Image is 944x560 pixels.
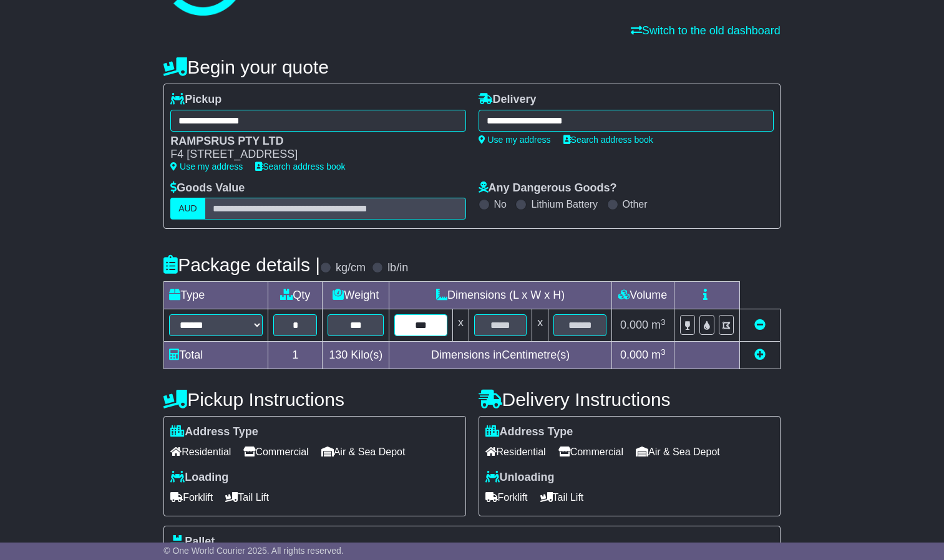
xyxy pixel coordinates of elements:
[170,181,245,195] label: Goods Value
[243,442,308,461] span: Commercial
[163,546,344,556] span: © One World Courier 2025. All rights reserved.
[170,135,453,148] div: RAMPSRUS PTY LTD
[479,93,537,107] label: Delivery
[164,282,268,309] td: Type
[387,261,408,275] label: lb/in
[563,135,653,145] a: Search address book
[754,349,766,361] a: Add new item
[479,135,551,145] a: Use my address
[389,342,611,369] td: Dimensions in Centimetre(s)
[163,389,465,410] h4: Pickup Instructions
[611,282,674,309] td: Volume
[170,93,221,107] label: Pickup
[268,342,323,369] td: 1
[170,162,243,171] a: Use my address
[268,282,323,309] td: Qty
[170,198,205,220] label: AUD
[452,309,469,342] td: x
[636,442,720,461] span: Air & Sea Depot
[485,488,528,507] span: Forklift
[631,24,781,37] a: Switch to the old dashboard
[389,282,611,309] td: Dimensions (L x W x H)
[225,488,269,507] span: Tail Lift
[170,488,213,507] span: Forklift
[323,282,389,309] td: Weight
[754,319,766,331] a: Remove this item
[170,471,228,485] label: Loading
[532,309,548,342] td: x
[479,181,617,195] label: Any Dangerous Goods?
[170,148,453,162] div: F4 [STREET_ADDRESS]
[620,319,648,331] span: 0.000
[485,425,573,439] label: Address Type
[620,349,648,361] span: 0.000
[651,319,666,331] span: m
[321,442,406,461] span: Air & Sea Depot
[558,442,623,461] span: Commercial
[170,425,258,439] label: Address Type
[540,488,584,507] span: Tail Lift
[164,342,268,369] td: Total
[479,389,781,410] h4: Delivery Instructions
[623,198,648,210] label: Other
[336,261,366,275] label: kg/cm
[323,342,389,369] td: Kilo(s)
[485,442,546,461] span: Residential
[255,162,345,171] a: Search address book
[661,347,666,357] sup: 3
[531,198,598,210] label: Lithium Battery
[170,442,231,461] span: Residential
[163,57,781,77] h4: Begin your quote
[651,349,666,361] span: m
[170,535,215,549] label: Pallet
[494,198,507,210] label: No
[485,471,555,485] label: Unloading
[329,349,348,361] span: 130
[661,317,666,327] sup: 3
[163,254,320,275] h4: Package details |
